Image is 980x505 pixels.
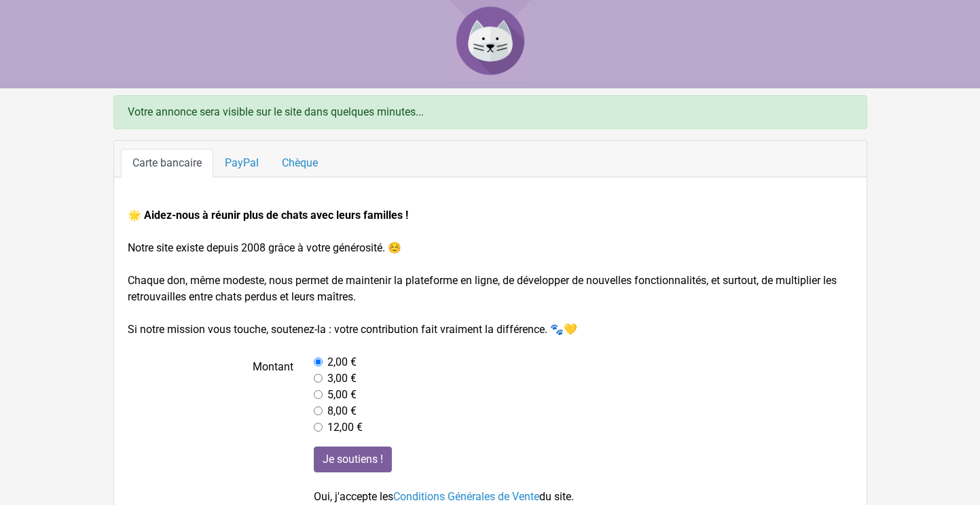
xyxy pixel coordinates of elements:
[270,149,329,177] a: Chèque
[327,403,357,419] label: 8,00 €
[117,354,304,436] label: Montant
[393,490,539,503] a: Conditions Générales de Vente
[213,149,270,177] a: PayPal
[314,490,574,503] span: Oui, j'accepte les du site.
[314,447,392,472] input: Je soutiens !
[327,370,357,387] label: 3,00 €
[128,209,408,222] strong: 🌟 Aidez-nous à réunir plus de chats avec leurs familles !
[327,354,357,370] label: 2,00 €
[327,387,357,403] label: 5,00 €
[113,95,867,129] div: Votre annonce sera visible sur le site dans quelques minutes...
[327,419,363,436] label: 12,00 €
[121,149,213,177] a: Carte bancaire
